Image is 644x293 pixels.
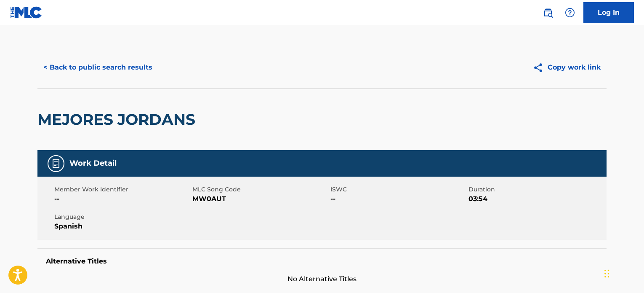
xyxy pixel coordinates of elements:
span: ISWC [330,185,466,194]
button: < Back to public search results [37,57,158,78]
h5: Alternative Titles [46,257,598,266]
a: Log In [583,2,634,23]
img: help [565,8,575,18]
div: Drag [604,261,609,286]
span: MLC Song Code [192,185,328,194]
span: -- [54,194,190,204]
img: MLC Logo [10,6,43,19]
span: Language [54,212,190,221]
span: Member Work Identifier [54,185,190,194]
span: MW0AUT [192,194,328,204]
button: Copy work link [527,57,607,78]
div: Help [562,4,578,21]
iframe: Chat Widget [602,253,644,293]
img: Copy work link [533,62,548,73]
h2: MEJORES JORDANS [37,110,200,129]
h5: Work Detail [69,159,117,168]
span: 03:54 [468,194,604,204]
span: Duration [468,185,604,194]
span: Spanish [54,221,190,231]
a: Public Search [540,4,556,21]
span: -- [330,194,466,204]
img: search [543,8,553,18]
span: No Alternative Titles [37,274,607,284]
img: Work Detail [51,159,61,169]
